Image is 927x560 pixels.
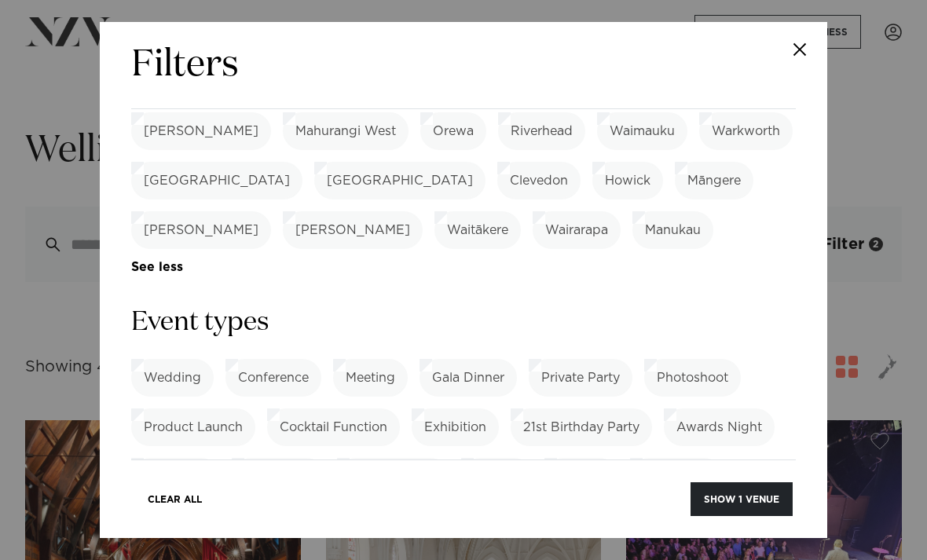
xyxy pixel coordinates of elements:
button: Show 1 venue [691,482,793,516]
label: Mahurangi West [283,112,409,150]
label: [GEOGRAPHIC_DATA] [131,162,302,199]
label: Concert [544,458,618,496]
h3: Event types [131,306,796,341]
label: Conference [225,359,321,397]
label: Waimauku [597,112,687,150]
label: Orewa [420,112,486,150]
label: 21st Birthday Party [511,408,652,446]
label: [PERSON_NAME] [131,112,271,150]
label: Māngere [675,162,753,199]
label: Meeting [333,359,408,397]
label: Waitākere [434,211,521,249]
label: Workshop [131,458,220,496]
button: Close [772,22,827,77]
label: Riverhead [498,112,585,150]
label: Wedding [131,359,214,397]
label: [PERSON_NAME] [131,211,271,249]
label: Private Dining [337,458,449,496]
label: Cocktail Function [267,408,400,446]
label: School Ball [232,458,325,496]
h2: Filters [131,41,239,90]
label: Warkworth [699,112,793,150]
label: Tradeshow [630,458,723,496]
label: Howick [592,162,663,199]
label: Awards Night [664,408,775,446]
label: Private Party [529,359,632,397]
label: Manukau [632,211,713,249]
button: Clear All [134,482,215,516]
label: [GEOGRAPHIC_DATA] [314,162,485,199]
label: Wairarapa [533,211,621,249]
label: Photoshoot [644,359,741,397]
label: Gala Dinner [420,359,517,397]
label: Exhibition [412,408,499,446]
label: [PERSON_NAME] [283,211,423,249]
label: Clevedon [497,162,581,199]
label: Festival [461,458,533,496]
label: Product Launch [131,408,255,446]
